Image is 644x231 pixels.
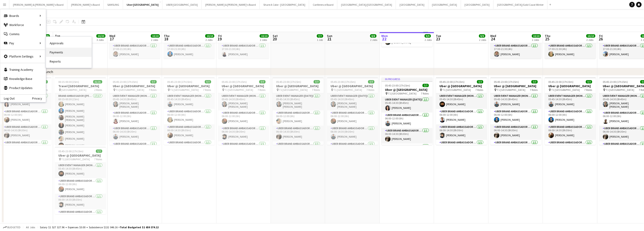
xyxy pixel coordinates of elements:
[337,0,396,9] button: [GEOGRAPHIC_DATA]/[GEOGRAPHIC_DATA]
[421,92,429,95] span: 7 Roles
[273,84,324,88] h3: Uber @ [GEOGRAPHIC_DATA]
[109,110,160,126] app-card-role: UBER Brand Ambassador ([PERSON_NAME])1/106:00-12:00 (6h)[PERSON_NAME]
[545,93,596,109] app-card-role: UBER Event Manager (Mon - Fri)1/105:45-14:30 (8h45m)[PERSON_NAME]
[327,141,378,157] app-card-role: UBER Brand Ambassador ([DATE])1/1
[109,126,160,141] app-card-role: UBER Brand Ambassador ([PERSON_NAME])1/106:00-14:30 (8h30m)[PERSON_NAME]
[150,80,157,84] span: 7/7
[109,36,115,42] span: 17
[218,110,269,126] app-card-role: UBER Brand Ambassador ([PERSON_NAME])1/106:00-12:00 (6h)[PERSON_NAME]
[116,88,144,92] span: T1 [GEOGRAPHIC_DATA]
[436,34,441,38] span: Tue
[440,80,465,84] span: 05:45-23:00 (17h15m)
[490,43,541,59] app-card-role: UBER Brand Ambassador ([PERSON_NAME])1/117:30-21:30 (4h)[PERSON_NAME]
[55,153,106,157] h3: Uber @ [GEOGRAPHIC_DATA]
[476,88,483,92] span: 7 Roles
[202,0,260,9] button: [PERSON_NAME] & [PERSON_NAME]'s Board
[46,48,92,57] a: Payments
[273,126,324,141] app-card-role: UBER Brand Ambassador ([DATE])1/106:00-14:30 (8h30m)[PERSON_NAME]
[599,36,603,42] span: 26
[218,77,269,145] div: 05:45-23:00 (17h15m)7/7Uber @ [GEOGRAPHIC_DATA] T1 [GEOGRAPHIC_DATA]7 RolesUBER Event Manager (Mo...
[388,92,417,95] span: T1 [GEOGRAPHIC_DATA]
[259,80,266,84] span: 7/7
[0,39,46,48] div: Pay
[167,80,192,84] span: 05:45-23:00 (17h15m)
[479,34,485,38] span: 9/9
[382,77,433,145] app-job-card: In progress05:45-23:00 (17h15m)7/7Uber @ [GEOGRAPHIC_DATA] T1 [GEOGRAPHIC_DATA]7 RolesUBER Event ...
[382,97,433,113] app-card-role: UBER Event Manager ([DATE])1/105:45-14:30 (8h45m)[PERSON_NAME]
[545,124,596,140] app-card-role: UBER Brand Ambassador ([PERSON_NAME])1/106:00-14:30 (8h30m)[PERSON_NAME]
[93,80,102,84] span: 21/21
[436,140,487,155] app-card-role: UBER Brand Ambassador ([PERSON_NAME])1/107:00-13:00 (6h)
[490,109,541,124] app-card-role: UBER Brand Ambassador ([PERSON_NAME])1/106:00-12:00 (6h)[PERSON_NAME]
[54,36,60,42] span: 16
[382,34,388,38] span: Mon
[164,124,215,140] app-card-role: UBER Brand Ambassador ([PERSON_NAME])1/106:00-14:30 (8h30m)[PERSON_NAME]
[164,77,215,145] app-job-card: 05:45-23:00 (17h15m)7/7Uber @ [GEOGRAPHIC_DATA] T1 [GEOGRAPHIC_DATA]7 RolesUBER Event Manager (Mo...
[423,84,429,87] span: 7/7
[55,77,106,145] app-job-card: 00:15-00:30 (15m)21/21Travel [GEOGRAPHIC_DATA] [GEOGRAPHIC_DATA]2 RolesBrand Ambassador ([PERSON_...
[218,43,269,59] app-card-role: UBER Brand Ambassador ([PERSON_NAME])1/117:30-21:30 (4h)[PERSON_NAME]
[0,97,15,100] a: Log Out
[545,140,596,155] app-card-role: UBER Brand Ambassador ([PERSON_NAME])1/107:00-13:00 (6h)
[385,84,410,87] span: 05:45-23:00 (17h15m)
[532,34,541,38] span: 10/10
[396,0,428,9] button: [GEOGRAPHIC_DATA]
[164,34,169,38] span: Thu
[218,126,269,141] app-card-role: UBER Brand Ambassador ([PERSON_NAME])1/106:00-14:30 (8h30m)[PERSON_NAME]
[62,88,87,92] span: [GEOGRAPHIC_DATA]
[0,83,46,92] a: Product Updates
[96,34,105,38] span: 30/30
[490,77,541,145] div: 05:45-23:00 (17h15m)7/7Uber @ [GEOGRAPHIC_DATA] T1 [GEOGRAPHIC_DATA]7 RolesUBER Event Manager (Mo...
[2,225,21,230] button: Budgeted
[164,93,215,109] app-card-role: UBER Event Manager (Mon - Fri)1/105:45-14:30 (8h45m)[PERSON_NAME]
[55,147,106,214] app-job-card: 05:45-23:00 (17h15m)7/7Uber @ [GEOGRAPHIC_DATA] T1 [GEOGRAPHIC_DATA]7 RolesUBER Event Manager (Mo...
[55,84,106,88] h3: Travel [GEOGRAPHIC_DATA]
[368,80,375,84] span: 7/7
[164,109,215,124] app-card-role: UBER Brand Ambassador ([PERSON_NAME])1/106:00-12:00 (6h)[PERSON_NAME]
[0,74,46,83] a: Knowledge Base
[327,77,378,145] div: 05:45-23:00 (17h15m)7/7Uber @ [GEOGRAPHIC_DATA] T1 [GEOGRAPHIC_DATA]7 RolesUBER Event Manager ([D...
[545,84,596,88] h3: Uber @ [GEOGRAPHIC_DATA]
[170,88,199,92] span: T1 [GEOGRAPHIC_DATA]
[59,80,79,84] span: 00:15-00:30 (15m)
[46,57,92,66] a: Reports
[120,226,159,229] span: Total Budgeted $1 659 374.12
[0,140,51,155] app-card-role: UBER Brand Ambassador ([PERSON_NAME])1/107:00-13:00 (6h)
[327,110,378,126] app-card-role: UBER Brand Ambassador ([DATE])1/106:00-12:00 (6h)[PERSON_NAME]
[425,38,432,42] div: 2 Jobs
[164,43,215,59] app-card-role: UBER Brand Ambassador ([PERSON_NAME])1/117:30-21:30 (4h)[PERSON_NAME]
[549,80,574,84] span: 05:45-23:00 (17h15m)
[260,0,309,9] button: Share A Coke - [GEOGRAPHIC_DATA]
[151,38,160,42] div: 2 Jobs
[0,11,46,20] div: Boards
[317,34,323,38] span: 7/7
[273,77,324,145] div: 05:45-23:00 (17h15m)7/7Uber @ [GEOGRAPHIC_DATA] T1 [GEOGRAPHIC_DATA]7 RolesUBER Event Manager ([D...
[95,157,102,161] span: 7 Roles
[586,80,592,84] span: 7/7
[7,226,21,229] span: Budgeted
[382,77,433,81] div: In progress
[218,36,222,42] span: 19
[461,0,494,9] button: [GEOGRAPHIC_DATA]
[370,34,377,38] span: 8/8
[490,124,541,140] app-card-role: UBER Brand Ambassador ([PERSON_NAME])1/106:00-14:30 (8h30m)[PERSON_NAME]
[532,38,541,42] div: 2 Jobs
[545,43,596,59] app-card-role: UBER Brand Ambassador ([PERSON_NAME])1/117:30-21:30 (4h)[PERSON_NAME]
[545,34,551,38] span: Thu
[436,124,487,140] app-card-role: UBER Brand Ambassador ([PERSON_NAME])1/106:00-14:30 (8h30m)[PERSON_NAME]
[59,150,84,153] span: 05:45-23:00 (17h15m)
[479,38,486,42] div: 2 Jobs
[552,88,580,92] span: T1 [GEOGRAPHIC_DATA]
[0,65,46,74] a: Training Academy
[494,0,548,9] button: [GEOGRAPHIC_DATA]/Gold Coast Winter
[109,77,160,145] div: 05:45-23:00 (17h15m)7/7Uber @ [GEOGRAPHIC_DATA] T1 [GEOGRAPHIC_DATA]7 RolesUBER Event Manager (Mo...
[545,77,596,145] app-job-card: 05:45-23:00 (17h15m)7/7Uber @ [GEOGRAPHIC_DATA] T1 [GEOGRAPHIC_DATA]7 RolesUBER Event Manager (Mo...
[123,0,162,9] button: Uber [GEOGRAPHIC_DATA]
[46,39,92,48] a: Approvals
[109,43,160,59] app-card-role: UBER Brand Ambassador ([PERSON_NAME])1/117:30-21:30 (4h)[PERSON_NAME]
[490,84,541,88] h3: Uber @ [GEOGRAPHIC_DATA]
